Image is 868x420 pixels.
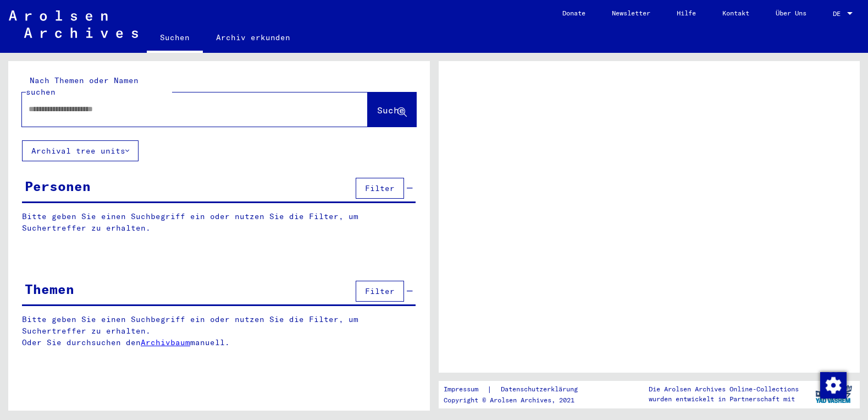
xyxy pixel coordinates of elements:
[377,105,405,116] span: Suche
[147,24,203,53] a: Suchen
[25,176,91,196] div: Personen
[444,384,487,395] a: Impressum
[368,92,416,127] button: Suche
[820,372,847,399] img: Zustimmung ändern
[492,384,591,395] a: Datenschutzerklärung
[365,183,395,193] span: Filter
[356,178,404,199] button: Filter
[444,395,591,405] p: Copyright © Arolsen Archives, 2021
[444,384,591,395] div: |
[365,286,395,296] span: Filter
[649,394,799,404] p: wurden entwickelt in Partnerschaft mit
[820,372,846,398] div: Zustimmung ändern
[141,337,190,347] a: Archivbaum
[22,211,416,234] p: Bitte geben Sie einen Suchbegriff ein oder nutzen Sie die Filter, um Suchertreffer zu erhalten.
[26,75,139,97] mat-label: Nach Themen oder Namen suchen
[22,140,139,161] button: Archival tree units
[649,384,799,394] p: Die Arolsen Archives Online-Collections
[203,24,303,51] a: Archiv erkunden
[356,281,404,302] button: Filter
[813,380,854,408] img: yv_logo.png
[833,10,845,18] span: DE
[9,10,138,38] img: Arolsen_neg.svg
[25,279,74,299] div: Themen
[22,314,416,348] p: Bitte geben Sie einen Suchbegriff ein oder nutzen Sie die Filter, um Suchertreffer zu erhalten. O...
